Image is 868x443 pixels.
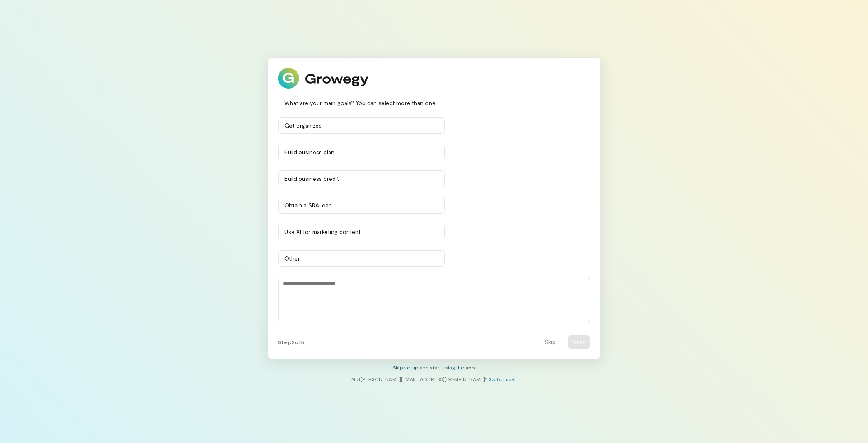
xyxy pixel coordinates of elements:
[278,339,304,345] span: Step 2 of 5
[285,201,438,209] div: Obtain a SBA loan
[285,228,438,236] div: Use AI for marketing content
[278,224,445,240] button: Use AI for marketing content
[285,121,438,130] div: Get organized
[285,254,438,263] div: Other
[278,250,445,267] button: Other
[278,144,445,160] button: Build business plan
[278,68,369,89] img: Growegy logo
[489,376,517,382] a: Switch user
[393,364,475,370] a: Skip setup and start using the app
[540,335,561,349] button: Skip
[285,148,438,156] div: Build business plan
[278,117,445,134] button: Get organized
[278,197,445,214] button: Obtain a SBA loan
[285,175,438,183] div: Build business credit
[568,335,590,349] button: Next
[352,376,488,382] span: Not [PERSON_NAME][EMAIL_ADDRESS][DOMAIN_NAME] ?
[278,170,445,187] button: Build business credit
[278,98,590,107] div: What are your main goals? You can select more than one.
